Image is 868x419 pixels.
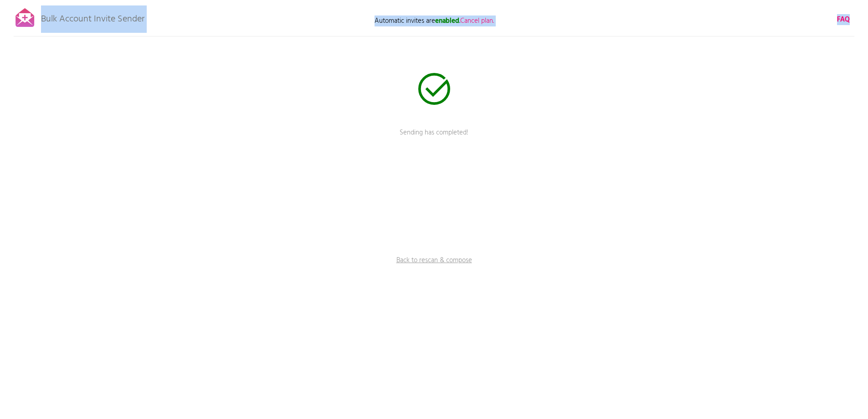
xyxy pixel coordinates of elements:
[460,16,494,26] span: Cancel plan.
[837,15,850,25] a: FAQ
[298,128,571,150] p: Sending has completed!
[435,16,459,26] b: enabled
[343,16,525,26] p: Automatic invites are .
[41,5,144,28] p: Bulk Account Invite Sender
[298,255,571,278] a: Back to rescan & compose
[837,14,850,25] b: FAQ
